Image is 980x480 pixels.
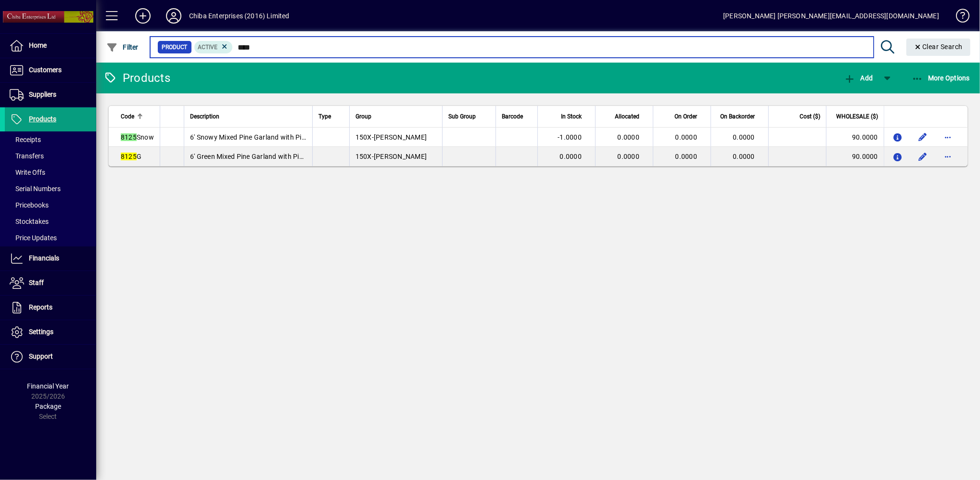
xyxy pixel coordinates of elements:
[158,7,189,25] button: Profile
[29,254,59,262] span: Financials
[121,111,134,122] span: Code
[675,153,698,160] span: 0.0000
[318,111,331,122] span: Type
[5,320,96,344] a: Settings
[601,111,648,122] div: Allocated
[356,133,427,141] span: 150X-[PERSON_NAME]
[915,130,930,145] button: Edit
[5,296,96,320] a: Reports
[104,39,141,56] button: Filter
[10,152,44,160] span: Transfers
[121,153,141,160] span: G
[5,131,96,148] a: Receipts
[10,185,61,193] span: Serial Numbers
[5,230,96,246] a: Price Updates
[190,133,412,141] span: 6′ Snowy Mixed Pine Garland with Pinecone & 100 LED Lights & 150 Tips
[618,153,640,160] span: 0.0000
[5,181,96,197] a: Serial Numbers
[733,133,755,141] span: 0.0000
[103,70,170,86] div: Products
[190,111,306,122] div: Description
[35,402,61,410] span: Package
[190,111,219,122] span: Description
[5,246,96,271] a: Financials
[949,2,968,33] a: Knowledge Base
[448,111,476,122] span: Sub Group
[940,149,955,164] button: More options
[618,133,640,141] span: 0.0000
[121,111,154,122] div: Code
[10,234,57,242] span: Price Updates
[940,130,955,145] button: More options
[733,153,755,160] span: 0.0000
[841,69,875,87] button: Add
[717,111,764,122] div: On Backorder
[5,271,96,295] a: Staff
[5,34,96,58] a: Home
[29,91,56,98] span: Suppliers
[826,128,884,147] td: 90.0000
[10,218,49,225] span: Stocktakes
[826,147,884,166] td: 90.0000
[675,111,697,122] span: On Order
[162,42,188,52] span: Product
[558,133,582,141] span: -1.0000
[561,111,582,122] span: In Stock
[29,41,47,49] span: Home
[5,148,96,164] a: Transfers
[659,111,706,122] div: On Order
[5,345,96,369] a: Support
[198,44,218,51] span: Active
[615,111,639,122] span: Allocated
[720,111,755,122] span: On Backorder
[27,382,69,390] span: Financial Year
[356,111,436,122] div: Group
[909,69,973,87] button: More Options
[5,197,96,213] a: Pricebooks
[914,43,963,51] span: Clear Search
[10,136,41,143] span: Receipts
[121,133,137,141] em: 8125
[121,153,137,160] em: 8125
[502,111,523,122] span: Barcode
[190,153,410,160] span: 6′ Green Mixed Pine Garland with Pinecone & 100 LED Lights & 150 Tips
[29,303,52,311] span: Reports
[5,164,96,181] a: Write Offs
[121,133,154,141] span: Snow
[194,41,233,53] mat-chip: Activation Status: Active
[29,115,56,123] span: Products
[544,111,590,122] div: In Stock
[5,58,96,82] a: Customers
[723,8,939,24] div: [PERSON_NAME] [PERSON_NAME][EMAIL_ADDRESS][DOMAIN_NAME]
[29,66,62,74] span: Customers
[560,153,582,160] span: 0.0000
[318,111,344,122] div: Type
[10,169,45,176] span: Write Offs
[448,111,490,122] div: Sub Group
[5,83,96,107] a: Suppliers
[912,74,970,82] span: More Options
[29,352,53,360] span: Support
[844,74,873,82] span: Add
[356,153,427,160] span: 150X-[PERSON_NAME]
[29,279,44,286] span: Staff
[5,213,96,230] a: Stocktakes
[29,328,53,336] span: Settings
[189,8,290,24] div: Chiba Enterprises (2016) Limited
[675,133,698,141] span: 0.0000
[836,111,878,122] span: WHOLESALE ($)
[915,149,930,164] button: Edit
[800,111,820,122] span: Cost ($)
[502,111,532,122] div: Barcode
[106,43,139,51] span: Filter
[906,39,971,56] button: Clear
[127,7,158,25] button: Add
[10,201,49,209] span: Pricebooks
[356,111,371,122] span: Group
